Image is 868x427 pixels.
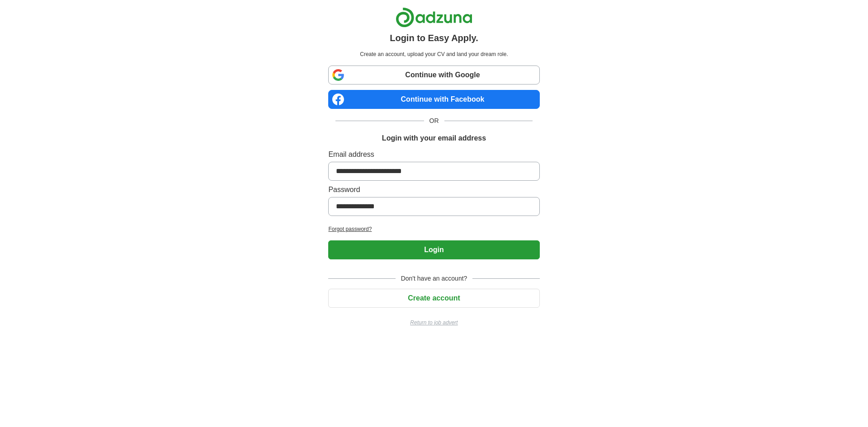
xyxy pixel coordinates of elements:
a: Continue with Google [328,66,539,84]
span: OR [424,116,444,126]
a: Forgot password? [328,225,539,233]
img: Adzuna logo [396,7,472,28]
a: Return to job advert [328,319,539,327]
a: Create account [328,294,539,302]
p: Create an account, upload your CV and land your dream role. [330,50,538,58]
button: Login [328,240,539,259]
button: Create account [328,289,539,308]
span: Don't have an account? [396,274,473,283]
h1: Login to Easy Apply. [390,31,478,45]
label: Password [328,184,539,195]
a: Continue with Facebook [328,90,539,109]
label: Email address [328,149,539,160]
h1: Login with your email address [382,133,486,144]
